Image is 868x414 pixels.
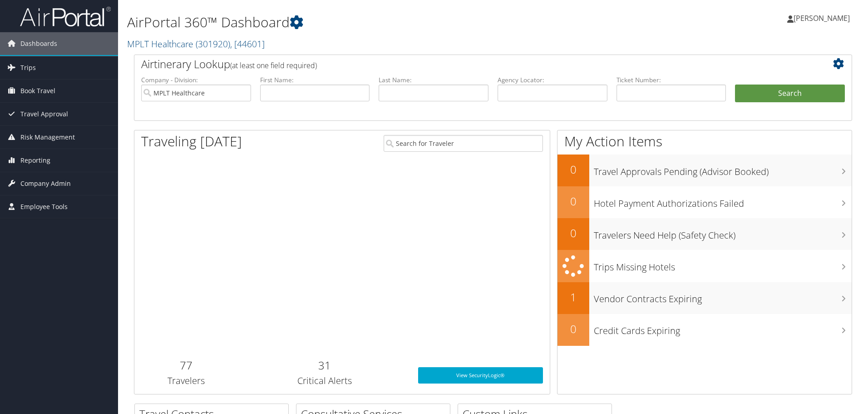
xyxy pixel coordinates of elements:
[141,132,242,151] h1: Traveling [DATE]
[230,60,317,70] span: (at least one field required)
[735,85,845,103] button: Search
[20,56,36,79] span: Trips
[594,320,852,337] h3: Credit Cards Expiring
[245,358,404,373] h2: 31
[141,75,251,85] label: Company - Division:
[557,186,852,218] a: 0Hotel Payment Authorizations Failed
[418,367,543,384] a: View SecurityLogic®
[127,38,265,50] a: MPLT Healthcare
[557,321,589,337] h2: 0
[557,218,852,250] a: 0Travelers Need Help (Safety Check)
[557,225,589,241] h2: 0
[557,289,589,305] h2: 1
[20,172,71,195] span: Company Admin
[379,75,488,85] label: Last Name:
[557,314,852,346] a: 0Credit Cards Expiring
[141,56,785,72] h2: Airtinerary Lookup
[787,5,859,32] a: [PERSON_NAME]
[594,193,852,210] h3: Hotel Payment Authorizations Failed
[594,288,852,305] h3: Vendor Contracts Expiring
[557,155,852,186] a: 0Travel Approvals Pending (Advisor Booked)
[20,32,57,55] span: Dashboards
[20,195,68,218] span: Employee Tools
[20,6,111,27] img: airportal-logo.png
[794,13,850,23] span: [PERSON_NAME]
[20,126,75,149] span: Risk Management
[384,135,543,152] input: Search for Traveler
[20,149,50,172] span: Reporting
[557,162,589,177] h2: 0
[245,374,404,387] h3: Critical Alerts
[20,103,68,125] span: Travel Approval
[230,38,265,50] span: , [ 44601 ]
[141,358,232,373] h2: 77
[616,75,726,85] label: Ticket Number:
[557,132,852,151] h1: My Action Items
[557,250,852,282] a: Trips Missing Hotels
[594,224,852,242] h3: Travelers Need Help (Safety Check)
[594,161,852,178] h3: Travel Approvals Pending (Advisor Booked)
[141,374,232,387] h3: Travelers
[594,256,852,274] h3: Trips Missing Hotels
[498,75,607,85] label: Agency Locator:
[20,80,55,102] span: Book Travel
[557,194,589,209] h2: 0
[260,75,370,85] label: First Name:
[196,38,230,50] span: ( 301920 )
[557,282,852,314] a: 1Vendor Contracts Expiring
[127,13,615,32] h1: AirPortal 360™ Dashboard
